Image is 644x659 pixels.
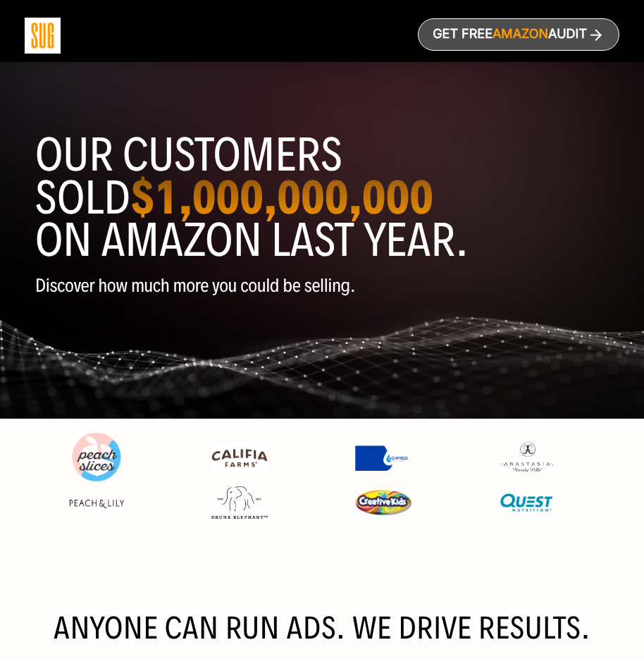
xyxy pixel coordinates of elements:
img: Peach & Lily [68,498,125,508]
span: Amazon [493,27,548,42]
img: Express Water [355,445,411,471]
img: Peach Slices [68,430,125,486]
img: Creative Kids [355,490,411,516]
img: Quest Nutriton [498,488,555,517]
img: Califia Farms [211,443,268,473]
h1: Our customers sold on Amazon last year. [35,134,609,261]
img: Anastasia Beverly Hills [498,441,555,475]
a: Get freeAmazonAudit [418,18,619,51]
strong: $1,000,000,000 [130,168,433,226]
img: Drunk Elephant [211,486,268,519]
p: Discover how much more you could be selling. [35,276,609,296]
img: Sug [25,18,61,54]
h2: Anyone can run ads. We drive results. [25,615,619,643]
